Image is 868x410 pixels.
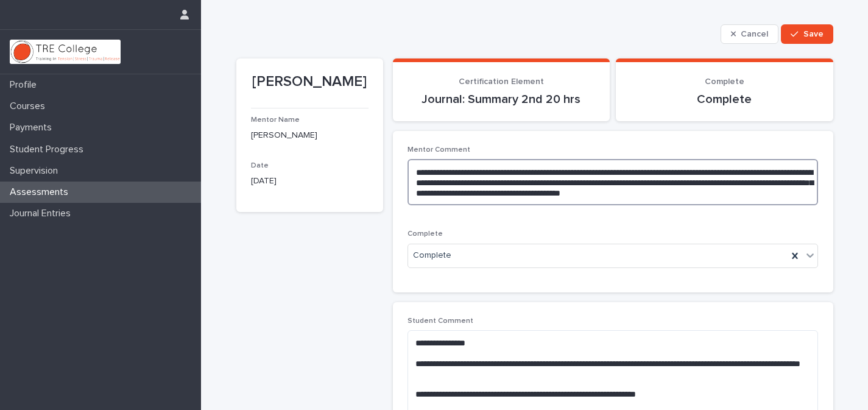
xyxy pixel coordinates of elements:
span: Student Comment [408,317,473,325]
p: Complete [630,92,819,107]
span: Cancel [741,30,768,38]
button: Save [781,24,833,44]
p: Payments [5,122,62,133]
p: [DATE] [251,175,369,188]
span: Complete [408,230,443,238]
p: Profile [5,79,46,91]
p: Assessments [5,186,78,198]
p: Courses [5,101,55,112]
p: Journal: Summary 2nd 20 hrs [408,92,596,107]
span: Certification Element [459,77,544,86]
span: Mentor Name [251,116,300,124]
p: Supervision [5,165,68,177]
p: Student Progress [5,144,93,155]
span: Save [803,30,824,38]
span: Mentor Comment [408,146,470,154]
p: [PERSON_NAME] [251,129,369,142]
span: Complete [413,249,451,262]
p: [PERSON_NAME] [251,73,369,91]
button: Cancel [721,24,779,44]
p: Journal Entries [5,208,80,219]
span: Date [251,162,269,169]
span: Complete [705,77,744,86]
img: L01RLPSrRaOWR30Oqb5K [10,40,121,64]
